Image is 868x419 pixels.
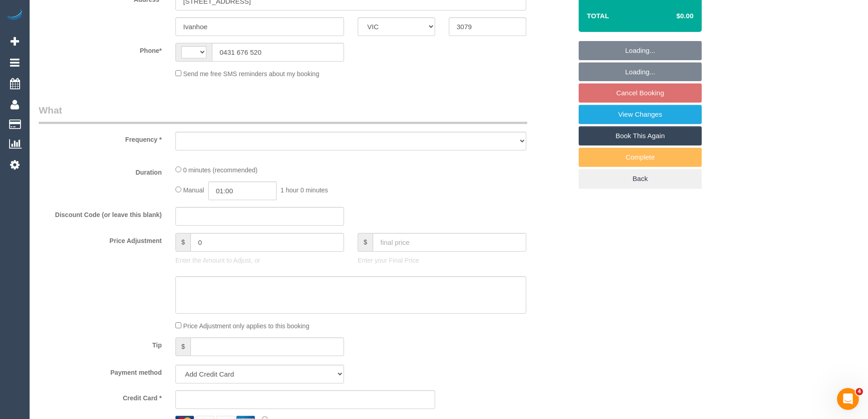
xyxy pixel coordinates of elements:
label: Discount Code (or leave this blank) [32,207,169,219]
a: Back [579,169,702,188]
p: Enter the Amount to Adjust, or [175,256,344,265]
iframe: Secure card payment input frame [183,395,427,403]
span: 1 hour 0 minutes [281,186,328,194]
legend: What [39,103,527,124]
span: $ [175,337,190,356]
input: Suburb* [175,17,344,36]
h4: $0.00 [649,12,693,20]
label: Tip [32,337,169,350]
label: Payment method [32,365,169,377]
label: Phone* [32,43,169,55]
p: Enter your Final Price [358,256,526,265]
span: 0 minutes (recommended) [183,166,257,174]
label: Frequency * [32,132,169,144]
label: Duration [32,165,169,177]
span: Send me free SMS reminders about my booking [183,70,319,78]
span: $ [358,233,373,252]
a: View Changes [579,105,702,124]
img: Automaid Logo [5,9,24,22]
label: Price Adjustment [32,233,169,245]
input: Phone* [212,43,344,62]
input: Post Code* [449,17,526,36]
input: final price [373,233,526,252]
span: Manual [183,186,204,194]
span: $ [175,233,190,252]
span: 4 [856,388,863,395]
a: Book This Again [579,126,702,145]
iframe: Intercom live chat [837,388,859,410]
span: Price Adjustment only applies to this booking [183,322,309,330]
label: Credit Card * [32,390,169,403]
strong: Total [587,12,609,20]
